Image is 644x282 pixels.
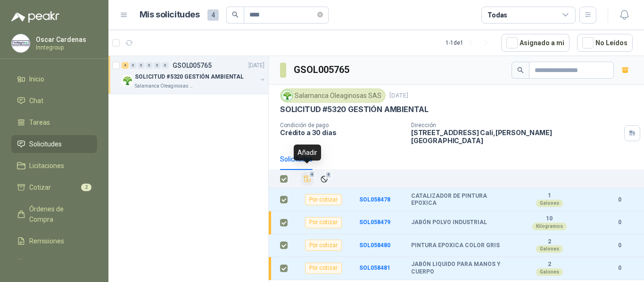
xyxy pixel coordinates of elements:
span: 4 [207,9,219,21]
a: Solicitudes [11,135,97,153]
a: SOL058481 [359,265,390,271]
span: Tareas [29,117,50,128]
a: Inicio [11,70,97,88]
span: 2 [81,184,91,191]
img: Logo peakr [11,11,59,23]
div: Salamanca Oleaginosas SAS [280,89,386,103]
p: Crédito a 30 días [280,129,404,137]
a: 4 0 0 0 0 0 GSOL005765[DATE] Company LogoSOLICITUD #5320 GESTIÓN AMBIENTALSalamanca Oleaginosas SAS [122,60,266,90]
div: 4 [122,62,129,69]
div: Añadir [294,145,321,161]
span: Inicio [29,74,44,84]
p: SOLICITUD #5320 GESTIÓN AMBIENTAL [280,105,429,114]
span: Chat [29,96,43,106]
button: Asignado a mi [501,34,570,52]
div: Todas [487,10,507,20]
p: Salamanca Oleaginosas SAS [135,82,194,90]
b: PINTURA EPOXICA COLOR GRIS [411,242,500,250]
span: Órdenes de Compra [29,204,88,225]
b: 1 [517,192,582,200]
span: Remisiones [29,236,64,246]
a: SOL058480 [359,242,390,249]
div: 0 [154,62,161,69]
h1: Mis solicitudes [140,8,200,22]
div: Galones [536,200,563,207]
b: 0 [606,195,633,204]
b: 0 [606,264,633,273]
p: SOLICITUD #5320 GESTIÓN AMBIENTAL [135,73,244,81]
div: 0 [130,62,137,69]
button: Añadir [301,172,314,185]
img: Company Logo [282,90,292,101]
div: Kilogramos [532,223,567,230]
b: CATALIZADOR DE PINTURA EPOXICA [411,193,511,207]
a: Configuración [11,254,97,272]
div: 0 [162,62,169,69]
p: Inntegroup [36,45,95,50]
p: [DATE] [389,91,408,100]
p: Dirección [411,122,620,129]
a: Cotizar2 [11,178,97,196]
span: close-circle [317,12,323,17]
div: 0 [138,62,145,69]
a: Licitaciones [11,157,97,175]
b: 2 [517,261,582,268]
b: 2 [517,238,582,246]
b: JABÓN POLVO INDUSTRIAL [411,219,487,226]
img: Company Logo [122,75,133,86]
span: Licitaciones [29,161,64,171]
span: search [232,11,239,18]
p: Oscar Cardenas [36,36,95,43]
button: Ignorar [318,173,330,185]
h3: GSOL005765 [294,63,351,77]
p: [DATE] [248,61,264,70]
div: Galones [536,245,563,253]
div: 1 - 1 de 1 [446,35,494,50]
div: Por cotizar [305,217,342,228]
a: SOL058479 [359,219,390,226]
span: 4 [309,171,315,178]
div: Por cotizar [305,263,342,274]
b: 0 [606,218,633,227]
span: Solicitudes [29,139,62,149]
span: 4 [325,171,332,178]
span: search [517,67,524,73]
div: Por cotizar [305,194,342,205]
div: Galones [536,268,563,276]
p: Condición de pago [280,122,404,129]
b: JABÓN LIQUIDO PARA MANOS Y CUERPO [411,261,511,275]
p: GSOL005765 [173,62,212,69]
div: 0 [146,62,153,69]
span: Cotizar [29,182,51,193]
button: No Leídos [577,34,633,52]
span: Configuración [29,258,71,268]
a: SOL058478 [359,196,390,203]
img: Company Logo [12,34,30,52]
span: close-circle [317,10,323,19]
b: 0 [606,241,633,250]
div: Solicitudes [280,154,313,164]
a: Chat [11,92,97,110]
p: [STREET_ADDRESS] Cali , [PERSON_NAME][GEOGRAPHIC_DATA] [411,129,620,145]
a: Tareas [11,113,97,131]
a: Órdenes de Compra [11,200,97,228]
b: 10 [517,215,582,223]
div: Por cotizar [305,240,342,251]
a: Remisiones [11,232,97,250]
